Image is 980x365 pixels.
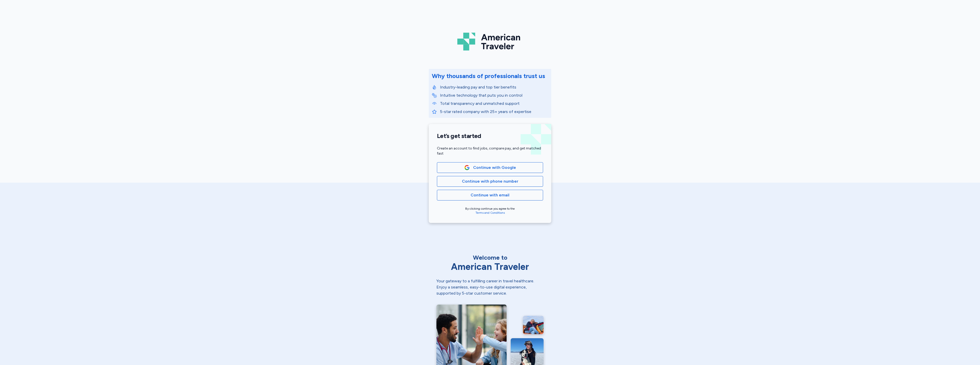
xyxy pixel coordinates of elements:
div: Your gateway to a fulfilling career in travel healthcare. Enjoy a seamless, easy-to-use digital e... [436,278,544,296]
p: Intuitive technology that puts you in control [440,92,548,98]
div: By clicking continue you agree to the [437,207,543,215]
span: Continue with phone number [462,178,518,184]
img: Logo [457,31,523,53]
p: Total transparency and unmatched support [440,100,548,107]
span: Continue with email [471,192,509,198]
h1: Let’s get started [437,132,543,140]
span: Continue with Google [473,165,516,171]
img: ER nurse relaxing after a long day [523,316,544,334]
a: Terms and Conditions [475,211,505,215]
div: American Traveler [436,262,544,272]
p: 5-star rated company with 25+ years of expertise [440,109,548,115]
button: Continue with phone number [437,176,543,187]
button: Google LogoContinue with Google [437,162,543,173]
p: Industry-leading pay and top tier benefits [440,84,548,90]
div: Create an account to find jobs, compare pay, and get matched fast [437,146,543,156]
img: Google Logo [464,165,470,170]
div: Welcome to [436,254,544,262]
div: Why thousands of professionals trust us [432,72,545,80]
button: Continue with email [437,190,543,200]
